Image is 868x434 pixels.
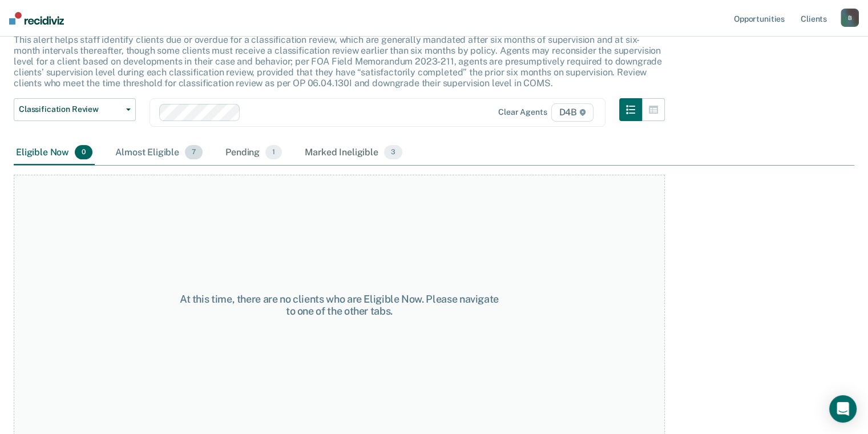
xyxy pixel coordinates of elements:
[9,12,64,25] img: Recidiviz
[223,140,284,166] div: Pending1
[551,103,593,122] span: D4B
[185,145,203,160] span: 7
[14,34,662,89] p: This alert helps staff identify clients due or overdue for a classification review, which are gen...
[19,105,122,114] span: Classification Review
[14,98,136,121] button: Classification Review
[265,145,282,160] span: 1
[841,9,859,27] button: B
[384,145,402,160] span: 3
[14,140,95,166] div: Eligible Now0
[498,107,547,117] div: Clear agents
[829,395,857,423] div: Open Intercom Messenger
[177,293,502,318] div: At this time, there are no clients who are Eligible Now. Please navigate to one of the other tabs.
[302,140,405,166] div: Marked Ineligible3
[75,145,92,160] span: 0
[113,140,205,166] div: Almost Eligible7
